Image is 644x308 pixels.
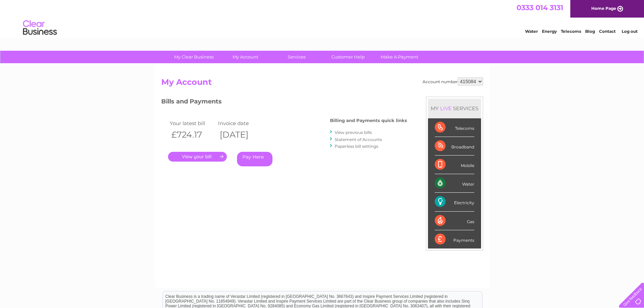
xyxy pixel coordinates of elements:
[428,99,481,118] div: MY SERVICES
[435,174,474,193] div: Water
[216,128,265,142] th: [DATE]
[269,51,325,63] a: Services
[561,29,581,34] a: Telecoms
[168,128,217,142] th: £724.17
[585,29,595,34] a: Blog
[161,97,407,109] h3: Bills and Payments
[216,119,265,128] td: Invoice date
[335,137,382,142] a: Statement of Accounts
[622,29,638,34] a: Log out
[525,29,538,34] a: Water
[435,137,474,156] div: Broadband
[435,193,474,211] div: Electricity
[217,51,273,63] a: My Account
[168,119,217,128] td: Your latest bill
[439,105,453,112] div: LIVE
[161,77,483,90] h2: My Account
[163,4,482,33] div: Clear Business is a trading name of Verastar Limited (registered in [GEOGRAPHIC_DATA] No. 3667643...
[330,118,407,123] h4: Billing and Payments quick links
[166,51,222,63] a: My Clear Business
[435,118,474,137] div: Telecoms
[335,144,378,149] a: Paperless bill settings
[435,212,474,230] div: Gas
[517,3,563,12] a: 0333 014 3131
[599,29,616,34] a: Contact
[237,152,272,166] a: Pay Here
[335,130,372,135] a: View previous bills
[320,51,376,63] a: Customer Help
[423,77,483,86] div: Account number
[435,230,474,248] div: Payments
[372,51,427,63] a: Make A Payment
[542,29,557,34] a: Energy
[435,156,474,174] div: Mobile
[23,18,57,38] img: logo.png
[168,152,227,162] a: .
